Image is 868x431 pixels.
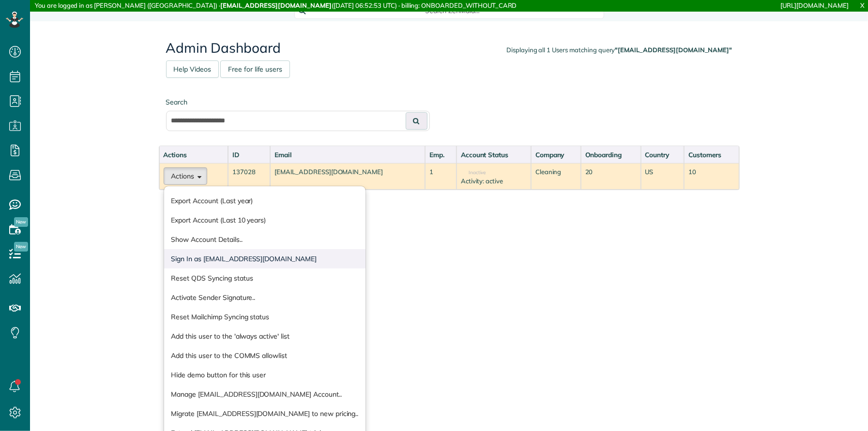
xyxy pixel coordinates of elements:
[645,150,680,160] div: Country
[585,150,637,160] div: Onboarding
[581,163,641,190] td: 20
[232,150,266,160] div: ID
[164,210,366,230] a: Export Account (Last 10 years)
[506,45,732,55] div: Displaying all 1 Users matching query
[164,249,366,268] a: Sign In as [EMAIL_ADDRESS][DOMAIN_NAME]
[220,1,332,9] strong: [EMAIL_ADDRESS][DOMAIN_NAME]
[164,307,366,327] a: Reset Mailchimp Syncing status
[220,60,290,78] a: Free for life users
[641,163,685,190] td: US
[164,167,207,185] button: Actions
[164,230,366,249] a: Show Account Details..
[164,404,366,423] a: Migrate [EMAIL_ADDRESS][DOMAIN_NAME] to new pricing..
[425,163,457,190] td: 1
[274,150,421,160] div: Email
[164,365,366,385] a: Hide demo button for this user
[164,268,366,288] a: Reset QDS Syncing status
[166,60,219,78] a: Help Videos
[166,97,430,107] label: Search
[14,217,28,227] span: New
[535,150,577,160] div: Company
[688,150,734,160] div: Customers
[228,163,270,190] td: 137028
[164,288,366,307] a: Activate Sender Signature..
[14,242,28,252] span: New
[531,163,581,190] td: Cleaning
[684,163,739,190] td: 10
[164,327,366,346] a: Add this user to the 'always active' list
[166,41,732,56] h2: Admin Dashboard
[429,150,452,160] div: Emp.
[461,150,527,160] div: Account Status
[164,191,366,210] a: Export Account (Last year)
[270,163,425,190] td: [EMAIL_ADDRESS][DOMAIN_NAME]
[615,46,732,54] strong: "[EMAIL_ADDRESS][DOMAIN_NAME]"
[164,346,366,365] a: Add this user to the COMMS allowlist
[461,177,527,186] div: Activity: active
[164,385,366,404] a: Manage [EMAIL_ADDRESS][DOMAIN_NAME] Account..
[461,170,486,175] span: Inactive
[781,1,849,9] a: [URL][DOMAIN_NAME]
[164,150,224,160] div: Actions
